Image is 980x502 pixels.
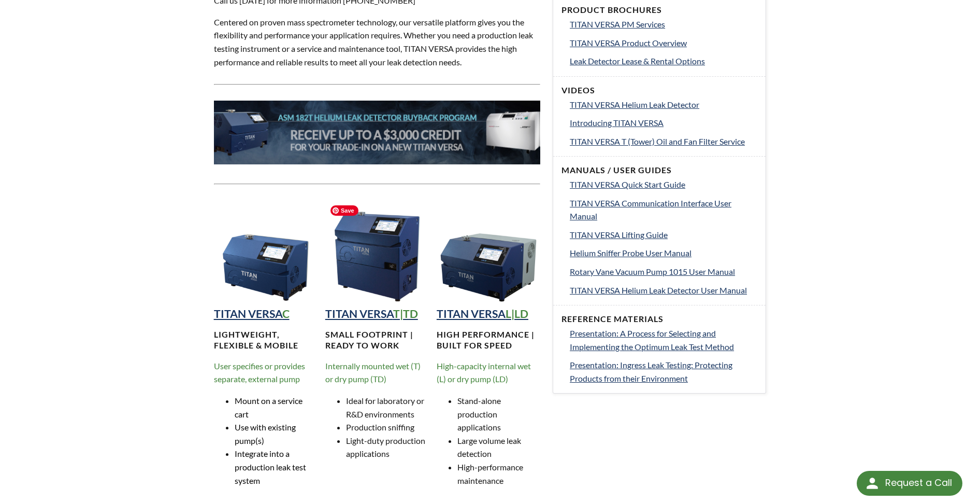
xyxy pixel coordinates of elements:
strong: TITAN VERSA [437,307,506,320]
span: Leak Detector Lease & Rental Options [570,56,705,66]
span: Presentation: Ingress Leak Testing: Protecting Products from their Environment [570,360,732,383]
h4: Videos [561,85,757,96]
span: User specifies or provides separate, external pump [214,361,305,384]
span: TITAN VERSA T (Tower) Oil and Fan Filter Service [570,136,745,146]
li: High-performance maintenance [457,461,540,487]
span: TITAN VERSA PM Services [570,19,665,29]
li: Stand-alone production applications [457,394,540,434]
li: Large volume leak detection [457,434,540,461]
li: Production sniffing [346,421,429,434]
img: TITAN VERSA Compact Helium Leak Detection Instrument [214,200,318,304]
span: TITAN VERSA Helium Leak Detector User Manual [570,285,747,295]
a: TITAN VERSA Product Overview [570,36,757,50]
span: Presentation: A Process for Selecting and Implementing the Optimum Leak Test Method [570,328,734,352]
a: TITAN VERSA PM Services [570,18,757,31]
h4: Small footprint | Ready to work [325,329,429,351]
span: TITAN VERSA Quick Start Guide [570,179,685,189]
a: TITAN VERSAC [214,307,290,320]
img: round button [864,475,881,492]
span: Save [330,205,358,216]
strong: TITAN VERSA [214,307,282,320]
span: Introducing TITAN VERSA [570,118,664,128]
a: TITAN VERSA Quick Start Guide [570,178,757,191]
img: 182T-Banner__LTS_.jpg [214,101,540,164]
h4: Product Brochures [561,5,757,16]
span: TITAN VERSA Product Overview [570,38,687,48]
a: Rotary Vane Vacuum Pump 1015 User Manual [570,265,757,278]
span: Use with existing pump(s) [235,422,296,445]
img: TITAN VERSA Horizontal Helium Leak Detection Instrument [437,200,540,304]
a: Presentation: A Process for Selecting and Implementing the Optimum Leak Test Method [570,327,757,353]
span: Internally mounted wet (T) or dry pump (TD) [325,361,421,384]
p: Centered on proven mass spectrometer technology, our versatile platform gives you the flexibility... [214,16,540,68]
a: Leak Detector Lease & Rental Options [570,54,757,68]
span: TITAN VERSA Communication Interface User Manual [570,198,731,221]
div: Request a Call [857,471,962,496]
span: Rotary Vane Vacuum Pump 1015 User Manual [570,267,735,276]
strong: T|TD [393,307,418,320]
a: TITAN VERSA Helium Leak Detector User Manual [570,284,757,297]
strong: L|LD [506,307,528,320]
span: Helium Sniffer Probe User Manual [570,248,691,258]
h4: High performance | Built for speed [437,329,540,351]
strong: TITAN VERSA [325,307,393,320]
a: Helium Sniffer Probe User Manual [570,246,757,260]
li: Light-duty production applications [346,434,429,461]
a: TITAN VERSA Helium Leak Detector [570,98,757,111]
a: TITAN VERSA Lifting Guide [570,228,757,242]
span: Mount on a service cart [235,396,302,419]
li: Ideal for laboratory or R&D environments [346,394,429,421]
a: TITAN VERSA Communication Interface User Manual [570,197,757,223]
img: TITAN VERSA Tower Helium Leak Detection Instrument [325,200,429,304]
strong: C [282,307,290,320]
span: TITAN VERSA Lifting Guide [570,230,668,240]
a: Presentation: Ingress Leak Testing: Protecting Products from their Environment [570,358,757,385]
div: Request a Call [885,471,952,495]
a: TITAN VERSA T (Tower) Oil and Fan Filter Service [570,135,757,148]
a: Introducing TITAN VERSA [570,116,757,130]
span: TITAN VERSA Helium Leak Detector [570,100,699,109]
span: High-capacity internal wet (L) or dry pump (LD) [437,361,531,384]
h4: Manuals / User Guides [561,165,757,176]
h4: Reference Materials [561,314,757,325]
a: TITAN VERSAT|TD [325,307,418,320]
h4: Lightweight, Flexible & MOBILE [214,329,318,351]
span: Integrate into a production leak test system [235,449,306,485]
a: TITAN VERSAL|LD [437,307,528,320]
